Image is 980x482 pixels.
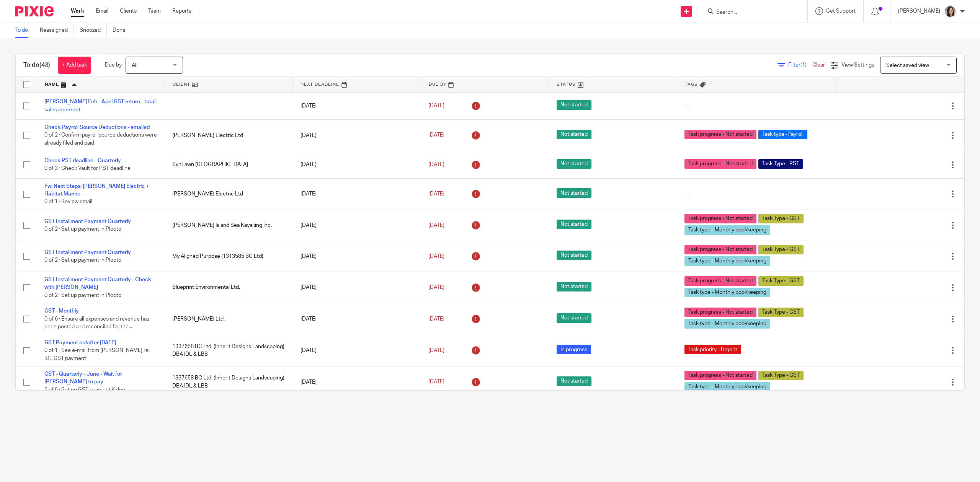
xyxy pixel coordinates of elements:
[44,199,92,205] span: 0 of 1 · Review email
[898,7,940,15] p: [PERSON_NAME]
[428,191,444,197] span: [DATE]
[165,272,292,303] td: Blueprint Environmental Ltd.
[172,7,191,15] a: Reports
[428,254,444,259] span: [DATE]
[44,250,131,255] a: GST Installment Payment Quarterly
[293,272,421,303] td: [DATE]
[557,345,591,354] span: In progress
[826,8,856,14] span: Get Support
[684,345,741,354] span: Task priority - Urgent
[886,63,929,68] span: Select saved view
[44,166,131,171] span: 0 of 3 · Check Vault for PST deadline
[120,7,137,15] a: Clients
[428,223,444,228] span: [DATE]
[15,6,54,16] img: Pixie
[684,130,756,139] span: Task progress - Not started
[684,245,756,254] span: Task progress - Not started
[684,371,756,380] span: Task progress - Not started
[428,348,444,353] span: [DATE]
[428,132,444,138] span: [DATE]
[165,119,292,151] td: [PERSON_NAME] Electric Ltd
[39,62,50,68] span: (43)
[293,241,421,272] td: [DATE]
[758,371,804,380] span: Task Type - GST
[105,61,122,69] p: Due by
[684,276,756,286] span: Task progress - Not started
[557,313,591,323] span: Not started
[44,293,121,298] span: 0 of 2 · Set up payment in Plooto
[44,125,150,130] a: Check Payroll Source Deductions - emailed
[44,277,151,290] a: GST Installment Payment Quarterly - Check with [PERSON_NAME]
[44,387,125,392] span: 5 of 6 · Set up GST payment if due
[557,159,591,169] span: Not started
[557,130,591,139] span: Not started
[684,288,770,297] span: Task type - Monthly bookkeeping
[684,256,770,266] span: Task type - Monthly bookkeeping
[758,214,804,223] span: Task Type - GST
[684,214,756,223] span: Task progress - Not started
[758,130,807,139] span: Task type -Payroll
[293,119,421,151] td: [DATE]
[557,376,591,386] span: Not started
[44,219,131,224] a: GST Installment Payment Quarterly
[684,308,756,317] span: Task progress - Not started
[684,319,770,329] span: Task type - Monthly bookkeeping
[44,226,121,232] span: 0 of 2 · Set up payment in Plooto
[684,382,770,392] span: Task type - Monthly bookkeeping
[15,23,34,38] a: To do
[293,210,421,241] td: [DATE]
[165,210,292,241] td: [PERSON_NAME] Island Sea Kayaking Inc.
[132,63,137,68] span: All
[428,316,444,322] span: [DATE]
[293,335,421,366] td: [DATE]
[293,151,421,178] td: [DATE]
[428,162,444,167] span: [DATE]
[684,190,828,198] div: ---
[684,102,828,110] div: ---
[557,188,591,198] span: Not started
[758,245,804,254] span: Task Type - GST
[44,184,149,197] a: Fw: Next Steps: [PERSON_NAME] Electric + Habitat Marine
[71,7,84,15] a: Work
[165,151,292,178] td: SynLawn [GEOGRAPHIC_DATA]
[758,276,804,286] span: Task Type - GST
[44,308,79,314] a: GST - Monthly
[165,335,292,366] td: 1337658 BC Ltd. (Inherit Designs Landscaping) DBA IDL & LBB
[428,379,444,385] span: [DATE]
[684,225,770,235] span: Task type - Monthly bookkeeping
[293,303,421,335] td: [DATE]
[800,62,807,68] span: (1)
[293,366,421,398] td: [DATE]
[40,23,74,38] a: Reassigned
[758,308,804,317] span: Task Type - GST
[113,23,131,38] a: Done
[23,61,50,69] h1: To do
[44,133,157,146] span: 0 of 2 · Confirm payroll source deductions were already filed and paid
[44,257,121,263] span: 0 of 2 · Set up payment in Plooto
[44,348,150,361] span: 0 of 1 · See e-mail from [PERSON_NAME] re: IDL GST payment
[812,62,825,68] a: Clear
[80,23,107,38] a: Snoozed
[715,9,784,16] input: Search
[44,340,116,345] a: GST Payment on/after [DATE]
[165,366,292,398] td: 1337658 BC Ltd. (Inherit Designs Landscaping) DBA IDL & LBB
[428,285,444,290] span: [DATE]
[841,62,874,68] span: View Settings
[44,158,121,163] a: Check PST deadline - Quarterly
[944,5,956,18] img: Danielle%20photo.jpg
[557,100,591,110] span: Not started
[557,220,591,229] span: Not started
[557,251,591,260] span: Not started
[44,371,122,384] a: GST - Quarterly - June - Wait for [PERSON_NAME] to pay
[788,62,812,68] span: Filter
[96,7,108,15] a: Email
[557,282,591,291] span: Not started
[293,92,421,119] td: [DATE]
[684,159,756,169] span: Task progress - Not started
[58,57,91,74] a: + Add task
[758,159,803,169] span: Task Type - PST
[165,303,292,335] td: [PERSON_NAME] Ltd.
[44,316,149,330] span: 0 of 6 · Ensure all expenses and revenue has been posted and reconciled for the...
[428,103,444,109] span: [DATE]
[293,178,421,210] td: [DATE]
